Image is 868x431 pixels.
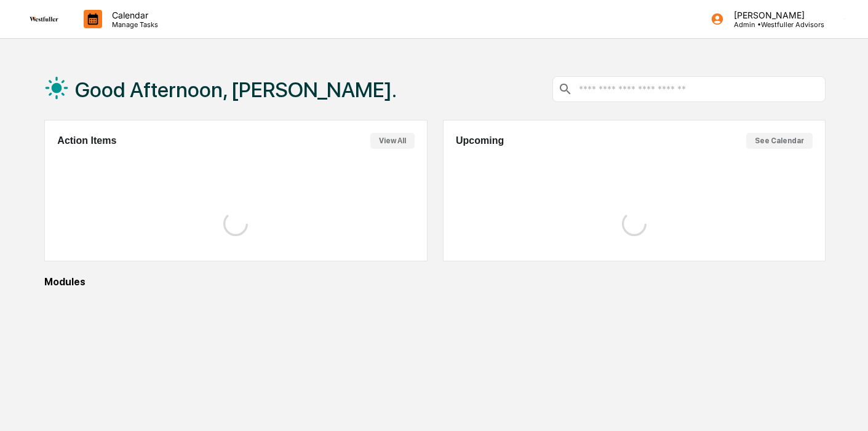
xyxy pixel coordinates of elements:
p: Calendar [102,10,164,20]
button: View All [370,133,415,149]
p: Admin • Westfuller Advisors [724,20,824,29]
h1: Good Afternoon, [PERSON_NAME]. [75,77,397,102]
h2: Upcoming [456,135,504,146]
p: Manage Tasks [102,20,164,29]
h2: Action Items [57,135,116,146]
div: Modules [44,276,826,288]
p: [PERSON_NAME] [724,10,824,20]
button: See Calendar [746,133,813,149]
img: logo [30,17,59,22]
